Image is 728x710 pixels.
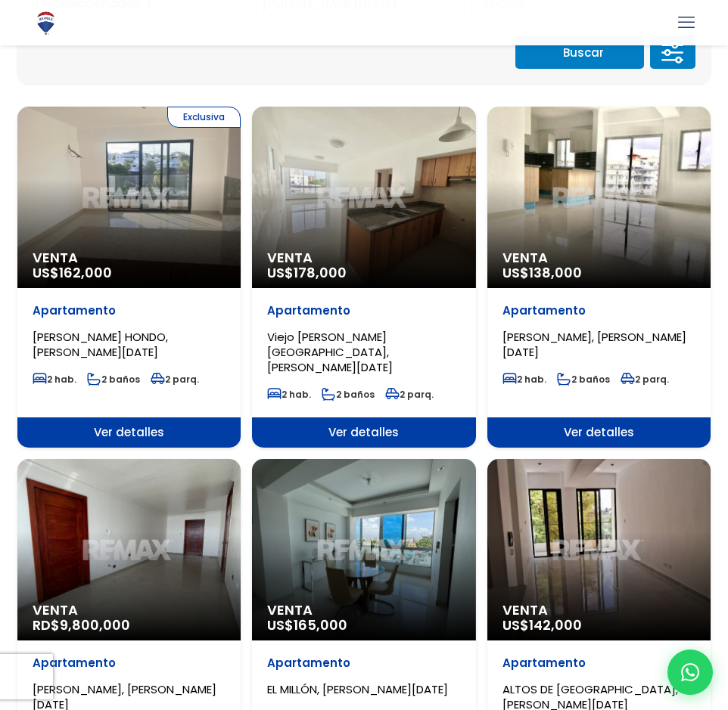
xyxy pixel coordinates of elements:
[294,263,347,282] span: 178,000
[267,681,448,697] span: EL MILLÓN, [PERSON_NAME][DATE]
[33,263,112,282] span: US$
[87,373,140,386] span: 2 baños
[502,656,695,671] p: Apartamento
[33,250,226,265] span: Venta
[33,303,226,318] p: Apartamento
[151,373,199,386] span: 2 parq.
[674,10,699,36] a: mobile menu
[385,388,434,401] span: 2 parq.
[502,329,686,360] span: [PERSON_NAME], [PERSON_NAME][DATE]
[252,107,475,448] a: Venta US$178,000 Apartamento Viejo [PERSON_NAME][GEOGRAPHIC_DATA], [PERSON_NAME][DATE] 2 hab. 2 b...
[322,388,375,401] span: 2 baños
[33,10,59,36] img: Logo de REMAX
[267,329,393,375] span: Viejo [PERSON_NAME][GEOGRAPHIC_DATA], [PERSON_NAME][DATE]
[294,615,347,634] span: 165,000
[487,417,711,448] span: Ver detalles
[33,373,76,386] span: 2 hab.
[267,656,460,671] p: Apartamento
[17,107,241,448] a: Exclusiva Venta US$162,000 Apartamento [PERSON_NAME] HONDO, [PERSON_NAME][DATE] 2 hab. 2 baños 2 ...
[33,615,130,634] span: RD$
[557,373,610,386] span: 2 baños
[502,303,695,318] p: Apartamento
[502,615,582,634] span: US$
[59,263,112,282] span: 162,000
[17,417,241,448] span: Ver detalles
[502,263,582,282] span: US$
[267,615,347,634] span: US$
[33,329,168,360] span: [PERSON_NAME] HONDO, [PERSON_NAME][DATE]
[267,303,460,318] p: Apartamento
[33,603,226,618] span: Venta
[267,263,347,282] span: US$
[167,107,241,128] span: Exclusiva
[252,417,475,448] span: Ver detalles
[621,373,669,386] span: 2 parq.
[529,263,582,282] span: 138,000
[502,250,695,265] span: Venta
[267,388,311,401] span: 2 hab.
[487,107,711,448] a: Venta US$138,000 Apartamento [PERSON_NAME], [PERSON_NAME][DATE] 2 hab. 2 baños 2 parq. Ver detalles
[502,373,546,386] span: 2 hab.
[529,615,582,634] span: 142,000
[33,656,226,671] p: Apartamento
[267,603,460,618] span: Venta
[502,603,695,618] span: Venta
[60,615,130,634] span: 9,800,000
[515,36,644,69] button: Buscar
[267,250,460,265] span: Venta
